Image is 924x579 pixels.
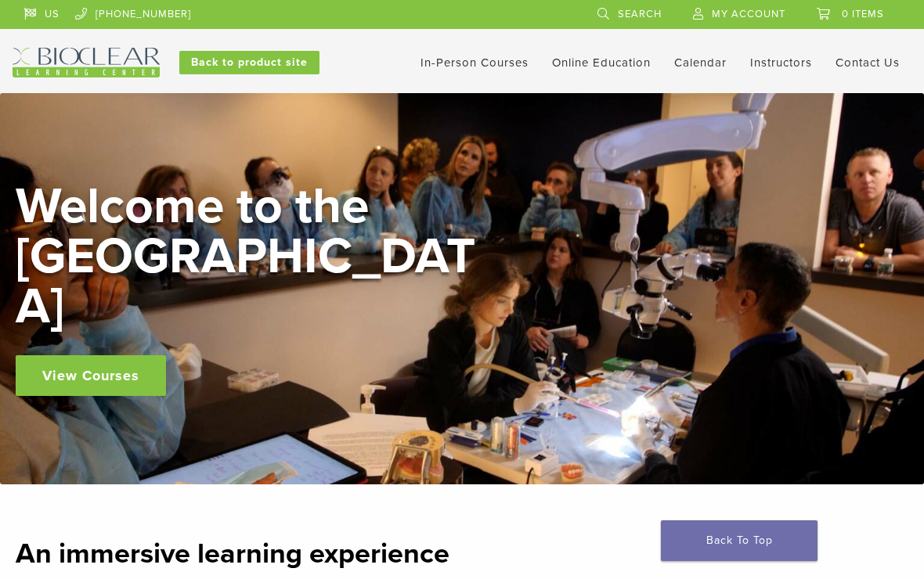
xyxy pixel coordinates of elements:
a: Back to product site [179,51,319,74]
span: Search [618,8,662,20]
img: Bioclear [13,48,160,77]
a: Back To Top [661,520,818,561]
a: In-Person Courses [420,56,529,70]
a: View Courses [16,355,166,396]
a: Instructors [750,56,812,70]
a: Contact Us [836,56,900,70]
a: Calendar [674,56,727,70]
a: Online Education [552,56,651,70]
span: 0 items [842,8,884,20]
h2: Welcome to the [GEOGRAPHIC_DATA] [16,182,485,332]
span: My Account [712,8,785,20]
